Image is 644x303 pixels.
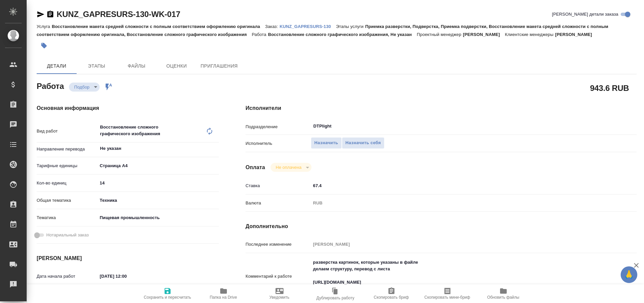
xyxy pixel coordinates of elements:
div: Страница А4 [97,160,219,171]
div: Подбор [69,83,100,92]
a: KUNZ_GAPRESURS-130-WK-017 [57,10,180,19]
p: KUNZ_GAPRESURS-130 [280,24,336,29]
button: Скопировать бриф [363,284,419,303]
button: Подбор [72,84,92,90]
input: ✎ Введи что-нибудь [97,271,156,281]
p: [PERSON_NAME] [463,32,505,37]
p: Последнее изменение [246,241,311,248]
h4: Основная информация [37,104,219,112]
p: Этапы услуги [336,24,365,29]
p: Заказ: [265,24,280,29]
input: ✎ Введи что-нибудь [311,181,604,190]
h2: 943.6 RUB [590,82,629,94]
input: Пустое поле [311,239,604,249]
span: Уведомить [270,295,290,300]
p: Кол-во единиц [37,180,97,186]
span: Сохранить и пересчитать [144,295,191,300]
span: Нотариальный заказ [46,232,89,238]
p: Тарифные единицы [37,162,97,169]
input: ✎ Введи что-нибудь [97,178,219,188]
button: Добавить тэг [37,38,51,53]
button: Open [215,148,217,149]
button: Назначить себя [342,137,384,149]
button: Уведомить [252,284,308,303]
p: Ставка [246,182,311,189]
p: Общая тематика [37,197,97,204]
button: Дублировать работу [308,284,363,303]
span: Детали [41,62,73,70]
p: Восстановление макета средней сложности с полным соответствием оформлению оригинала [52,24,265,29]
span: Скопировать бриф [374,295,409,300]
div: Пищевая промышленность [97,212,219,223]
textarea: разверстка картинок, которые указаны в файле делаем структуру, перевод с листа [URL][DOMAIN_NAME] [311,257,604,295]
p: Дата начала работ [37,273,97,280]
p: Вид работ [37,128,97,135]
button: Обновить файлы [475,284,531,303]
p: Комментарий к работе [246,273,311,280]
h4: Исполнители [246,104,637,112]
span: Назначить себя [345,139,381,147]
span: Дублировать работу [317,296,354,300]
p: Работа [252,32,268,37]
button: Скопировать мини-бриф [419,284,475,303]
h2: Работа [37,80,64,92]
button: Не оплачена [274,164,304,170]
h4: Дополнительно [246,222,637,230]
p: Проектный менеджер [417,32,463,37]
span: Обновить файлы [487,295,519,300]
span: Оценки [161,62,193,70]
h4: Оплата [246,163,265,171]
span: Скопировать мини-бриф [424,295,470,300]
p: [PERSON_NAME] [555,32,597,37]
span: [PERSON_NAME] детали заказа [552,11,618,18]
button: Сохранить и пересчитать [140,284,196,303]
h4: [PERSON_NAME] [37,254,219,262]
button: Open [600,126,602,127]
button: Назначить [311,137,342,149]
p: Исполнитель [246,140,311,147]
span: Назначить [315,139,338,147]
p: Клиентские менеджеры [505,32,555,37]
div: RUB [311,197,604,209]
span: Папка на Drive [210,295,237,300]
div: Техника [97,195,219,206]
button: Скопировать ссылку [46,10,54,18]
button: 🙏 [621,266,637,283]
p: Тематика [37,214,97,221]
button: Папка на Drive [196,284,252,303]
p: Восстановление сложного графического изображения, Не указан [268,32,417,37]
span: Приглашения [201,62,238,70]
span: 🙏 [623,268,635,282]
div: Подбор [271,163,312,172]
p: Услуга [37,24,52,29]
p: Подразделение [246,124,311,130]
span: Этапы [81,62,113,70]
span: Файлы [121,62,153,70]
p: Валюта [246,200,311,206]
button: Скопировать ссылку для ЯМессенджера [37,10,45,18]
p: Направление перевода [37,146,97,152]
a: KUNZ_GAPRESURS-130 [280,23,336,29]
